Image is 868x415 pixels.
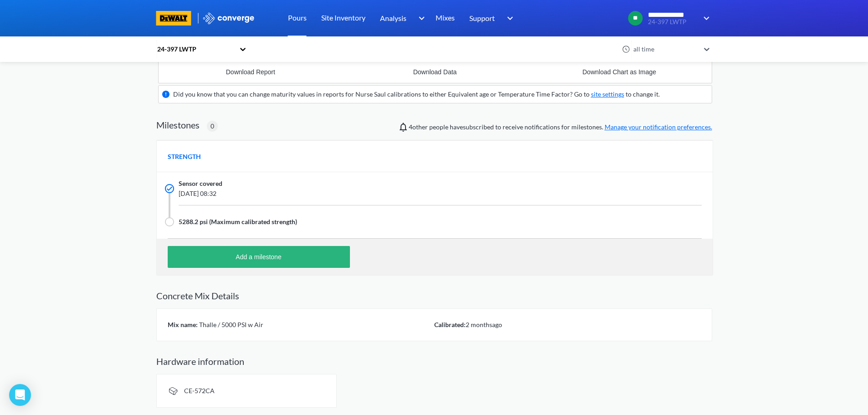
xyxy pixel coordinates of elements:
div: all time [631,44,699,54]
img: branding logo [156,11,191,26]
button: Download Report [159,61,343,83]
img: signal-icon.svg [168,385,179,396]
span: Siobhan Sawyer, TJ Burnley, Jonathon Adams, Trey Triplet [409,123,428,131]
span: Analysis [380,12,406,24]
a: site settings [591,90,624,98]
span: CE-572CA [184,387,215,395]
img: downArrow.svg [413,13,427,24]
img: icon-clock.svg [622,45,630,53]
span: Support [469,12,495,24]
div: Download Chart as Image [582,68,656,76]
img: downArrow.svg [698,13,712,24]
span: Thalle / 5000 PSI w Air [198,321,263,328]
img: notifications-icon.svg [398,122,409,133]
span: [DATE] 08:32 [179,189,591,199]
div: Download Report [226,68,275,76]
span: people have subscribed to receive notifications for milestones. [409,122,712,132]
div: Did you know that you can change maturity values in reports for Nurse Saul calibrations to either... [173,89,660,99]
span: STRENGTH [168,152,201,162]
span: 24-397 LWTP [648,19,698,26]
div: Open Intercom Messenger [9,384,31,406]
a: branding logo [156,11,202,26]
img: logo_ewhite.svg [202,12,255,24]
span: 0 [211,121,214,131]
img: downArrow.svg [501,13,516,24]
span: Mix name: [168,321,198,328]
span: Sensor covered [179,179,222,189]
h2: Milestones [156,119,200,130]
button: Download Chart as Image [527,61,712,83]
div: Download Data [413,68,457,76]
a: Manage your notification preferences. [605,123,712,131]
div: 24-397 LWTP [156,44,235,54]
h2: Concrete Mix Details [156,290,712,301]
button: Add a milestone [168,246,350,268]
span: 2 months ago [466,321,502,328]
button: Download Data [343,61,527,83]
span: Calibrated: [434,321,466,328]
span: 5288.2 psi (Maximum calibrated strength) [179,217,297,227]
h2: Hardware information [156,356,712,367]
